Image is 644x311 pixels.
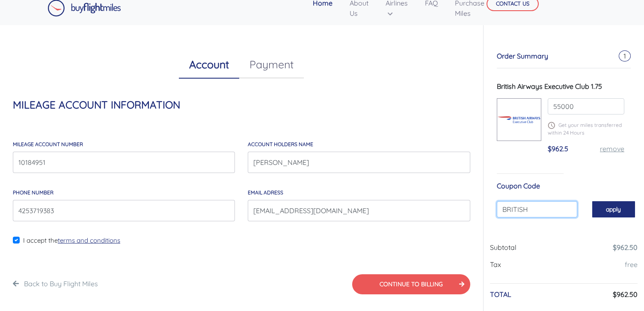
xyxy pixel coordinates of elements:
[497,182,540,190] span: Coupon Code
[179,51,239,79] a: Account
[592,201,635,217] button: apply
[600,144,624,153] a: remove
[490,260,501,269] span: Tax
[352,274,470,294] button: CONTINUE TO BILLING
[548,121,624,137] p: Get your miles transferred within 24 Hours
[23,236,120,246] label: I accept the
[13,141,83,148] label: MILEAGE account number
[548,122,555,129] img: schedule.png
[497,201,577,217] input: Coupon Code
[548,144,568,153] span: $962.5
[497,110,541,129] img: British-Airways-Executive-Club.png
[613,243,638,252] a: $962.50
[497,82,602,91] span: British Airways Executive Club 1.75
[619,50,631,62] span: 1
[248,141,313,148] label: account holders NAME
[24,279,98,288] a: Back to Buy Flight Miles
[13,99,470,111] h4: MILEAGE ACCOUNT INFORMATION
[490,290,511,299] h6: TOTAL
[13,189,53,197] label: Phone Number
[497,52,548,60] span: Order Summary
[490,243,516,252] span: Subtotal
[248,189,283,197] label: email adress
[625,260,638,269] a: free
[58,236,120,244] a: terms and conditions
[613,290,638,299] h6: $962.50
[239,51,304,78] a: Payment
